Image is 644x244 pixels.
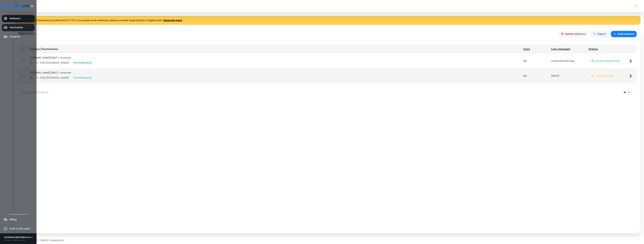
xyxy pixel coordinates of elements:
div: [PERSON_NAME]'s team [4,239,33,242]
span: Destination up [72,61,93,65]
a: [URL][DOMAIN_NAME] [33,60,72,66]
a: Redirects [2,15,35,22]
th: Type [521,45,549,53]
button: Checking DNS [589,73,617,79]
button: Toggle Aside [28,3,35,10]
span: Billing [10,218,16,221]
div: [DOMAIN_NAME][URL] + 1 sources [30,56,518,60]
a: 6.0% of hits used [2,225,35,232]
a: Logo [2,3,28,8]
a: Upgrade here [163,19,182,22]
button: Forwarding active [589,58,622,64]
span: Analytics [10,35,20,38]
td: 301 [521,68,549,83]
td: 301 [521,53,549,68]
th: Source / Destination [28,45,521,53]
div: [DOMAIN_NAME][URL] + 1 sources [30,71,518,75]
th: Last changed [549,45,586,53]
div: You have almost reached your plan limit (4 / 5). If you need more redirects, please consider upgr... [15,16,640,25]
a: [URL][DOMAIN_NAME] [33,75,72,81]
a: Billing [2,216,35,223]
a: Hostnames [2,24,35,31]
td: a few seconds ago [549,53,586,68]
span: Copyright © [DATE] - [DATE] | Version 1.0.0 [15,239,64,242]
select: Per [622,90,633,95]
span: Hostnames [10,26,23,29]
td: [DATE] [549,68,586,83]
span: 6.0% of hits used [10,227,30,230]
span: Redirects [10,17,21,20]
div: Artemisia Moltabocca [4,236,33,239]
button: Add redirect [611,31,637,37]
a: Analytics [2,33,35,40]
th: Status [586,45,625,53]
span: Destination up [72,76,93,80]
